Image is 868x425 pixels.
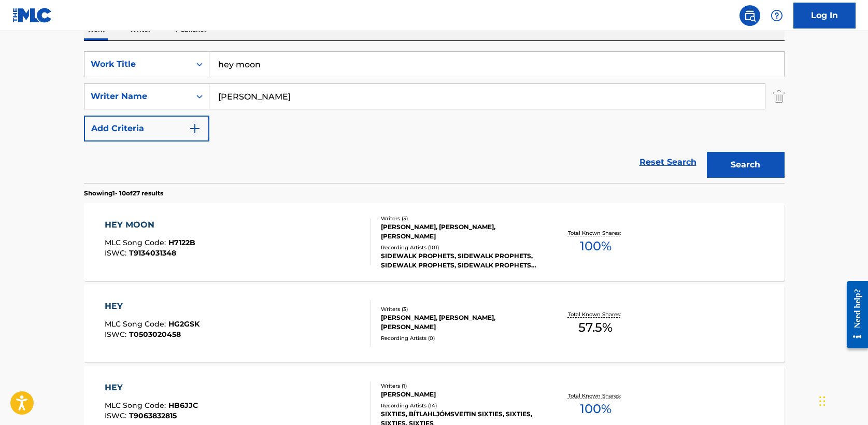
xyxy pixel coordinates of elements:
[816,375,868,425] iframe: Chat Widget
[819,386,826,417] div: Drag
[105,330,129,339] span: ISWC :
[129,248,176,258] span: T9134031348
[381,390,537,399] div: [PERSON_NAME]
[91,90,184,103] div: Writer Name
[381,402,537,409] div: Recording Artists ( 14 )
[105,219,195,231] div: HEY MOON
[84,285,785,362] a: HEYMLC Song Code:HG2GSKISWC:T0503020458Writers (3)[PERSON_NAME], [PERSON_NAME], [PERSON_NAME]Reco...
[105,238,168,247] span: MLC Song Code :
[634,151,702,174] a: Reset Search
[84,203,785,281] a: HEY MOONMLC Song Code:H7122BISWC:T9134031348Writers (3)[PERSON_NAME], [PERSON_NAME], [PERSON_NAME...
[766,5,787,26] div: Help
[381,251,537,270] div: SIDEWALK PROPHETS, SIDEWALK PROPHETS, SIDEWALK PROPHETS, SIDEWALK PROPHETS, SIDEWALK PROPHETS
[739,5,760,26] a: Public Search
[580,237,611,256] span: 100 %
[381,313,537,332] div: [PERSON_NAME], [PERSON_NAME], [PERSON_NAME]
[105,300,200,313] div: HEY
[771,9,783,22] img: help
[707,152,785,178] button: Search
[773,83,785,109] img: Delete Criterion
[84,116,209,141] button: Add Criteria
[568,229,623,237] p: Total Known Shares:
[105,319,168,329] span: MLC Song Code :
[91,58,184,70] div: Work Title
[578,318,613,337] span: 57.5 %
[129,411,177,420] span: T9063832815
[105,411,129,420] span: ISWC :
[129,330,181,339] span: T0503020458
[381,244,537,251] div: Recording Artists ( 101 )
[744,9,756,22] img: search
[381,334,537,342] div: Recording Artists ( 0 )
[580,400,611,418] span: 100 %
[12,8,52,23] img: MLC Logo
[84,189,163,198] p: Showing 1 - 10 of 27 results
[168,238,195,247] span: H7122B
[793,3,856,29] a: Log In
[105,381,198,394] div: HEY
[381,222,537,241] div: [PERSON_NAME], [PERSON_NAME], [PERSON_NAME]
[168,401,198,410] span: HB6JJC
[84,51,785,183] form: Search Form
[839,273,868,357] iframe: Resource Center
[189,122,201,135] img: 9d2ae6d4665cec9f34b9.svg
[381,382,537,390] div: Writers ( 1 )
[105,401,168,410] span: MLC Song Code :
[568,392,623,400] p: Total Known Shares:
[105,248,129,258] span: ISWC :
[568,310,623,318] p: Total Known Shares:
[381,305,537,313] div: Writers ( 3 )
[381,215,537,222] div: Writers ( 3 )
[168,319,200,329] span: HG2GSK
